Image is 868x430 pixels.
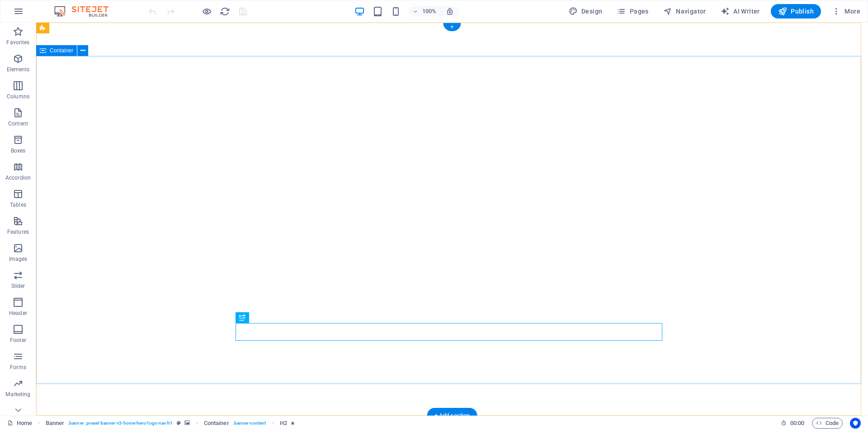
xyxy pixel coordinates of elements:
p: Features [7,228,29,236]
span: Navigator [663,7,706,16]
p: Favorites [6,39,29,46]
span: Click to select. Double-click to edit [280,418,287,429]
p: Slider [11,282,25,290]
i: This element contains a background [184,421,190,425]
button: 100% [409,6,441,17]
span: AI Writer [721,7,760,16]
button: Click here to leave preview mode and continue editing [201,6,212,17]
button: Design [565,4,606,18]
button: AI Writer [717,4,764,18]
img: Editor Logo [52,6,120,17]
a: Click to cancel selection. Double-click to open Pages [7,418,32,429]
p: Tables [10,201,26,208]
i: Element contains an animation [291,421,295,425]
p: Columns [7,93,29,100]
button: Navigator [660,4,710,18]
span: . banner .preset-banner-v3-home-hero-logo-nav-h1 [68,418,173,429]
p: Marketing [5,391,30,398]
span: 00 00 [790,418,804,429]
div: + Add section [427,408,477,423]
button: reload [219,6,230,17]
span: Click to select. Double-click to edit [204,418,229,429]
i: This element is a customizable preset [177,421,181,425]
p: Forms [10,364,26,371]
span: More [832,7,860,16]
p: Elements [7,66,30,73]
span: Click to select. Double-click to edit [46,418,65,429]
i: Reload page [220,6,230,17]
p: Footer [10,337,26,344]
p: Accordion [5,174,31,181]
p: Content [8,120,28,127]
button: Code [812,418,843,429]
button: Usercentrics [850,418,861,429]
div: + [443,23,461,31]
h6: Session time [781,418,805,429]
span: Design [569,7,603,16]
span: : [797,420,798,426]
i: On resize automatically adjust zoom level to fit chosen device. [446,7,454,15]
button: Pages [613,4,652,18]
span: . banner-content [233,418,266,429]
span: Pages [617,7,648,16]
span: Code [816,418,839,429]
button: More [828,4,864,18]
span: Publish [778,7,814,16]
nav: breadcrumb [46,418,295,429]
p: Header [9,310,27,317]
p: Images [9,255,28,263]
p: Boxes [11,147,26,154]
span: Container [50,48,73,53]
div: Design (Ctrl+Alt+Y) [565,4,606,18]
h6: 100% [422,6,437,17]
button: Publish [771,4,821,18]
